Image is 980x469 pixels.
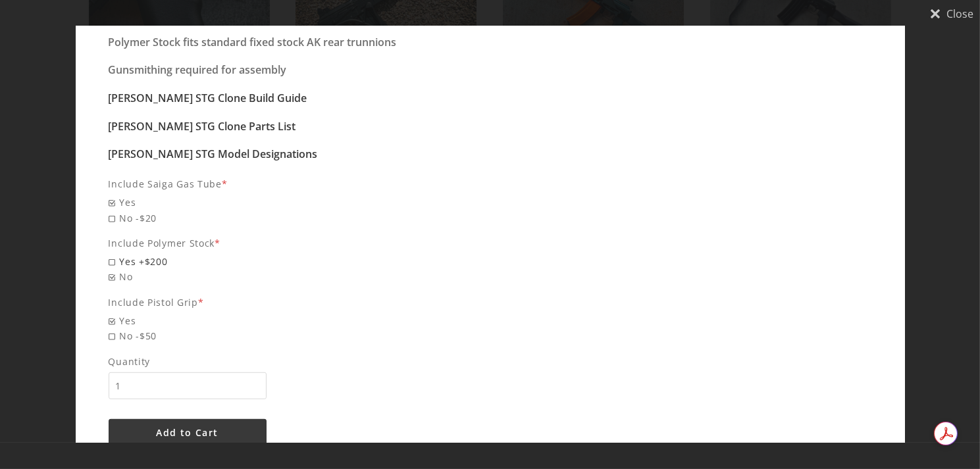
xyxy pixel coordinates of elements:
a: [PERSON_NAME] STG Clone Parts List [109,119,296,134]
div: Include Polymer Stock [109,235,477,251]
a: [PERSON_NAME] STG Clone Build Guide [109,91,307,105]
span: Close [946,9,973,19]
strong: Polymer Stock fits standard fixed stock AK rear trunnions [109,35,397,49]
span: No -$20 [109,210,477,226]
span: Yes [109,313,477,328]
span: Quantity [109,354,267,369]
strong: Gunsmithing required for assembly [109,62,287,77]
div: Include Pistol Grip [109,295,477,310]
input: Quantity [109,372,267,399]
button: Add to Cart [109,419,267,446]
div: Include Saiga Gas Tube [109,176,477,191]
a: [PERSON_NAME] STG Model Designations [109,147,318,161]
span: No -$50 [109,328,477,343]
span: Add to Cart [156,426,218,439]
span: Yes +$200 [109,254,477,269]
span: No [109,269,477,284]
span: Yes [109,195,477,210]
